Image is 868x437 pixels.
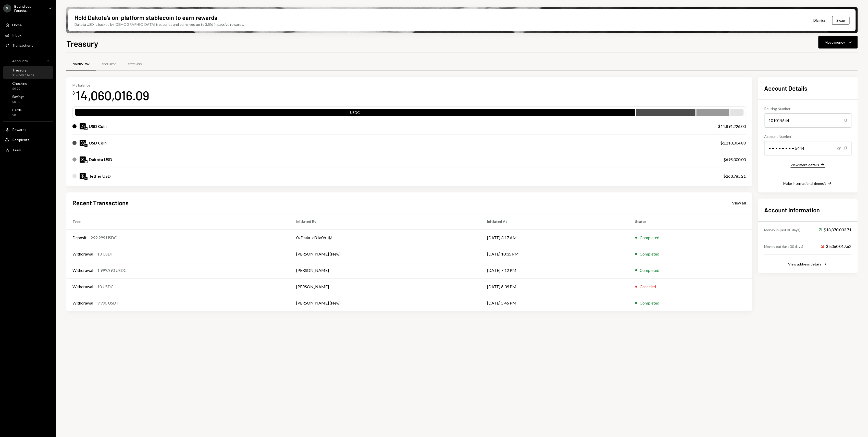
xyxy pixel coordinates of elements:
div: Account Number [764,134,852,139]
div: Make international deposit [784,181,826,186]
div: Security [102,62,116,67]
img: base-mainnet [84,160,88,163]
div: Move money [825,40,845,45]
div: 1,999,990 USDC [97,267,127,273]
a: Accounts [3,56,53,65]
td: [PERSON_NAME] [290,278,481,295]
div: Completed [640,300,660,306]
div: $14,060,016.09 [12,73,34,78]
div: $0.00 [12,87,27,91]
div: USD Coin [89,123,107,129]
div: Money out (last 30 days) [764,244,803,249]
div: Boundless Founda... [14,4,44,13]
div: $1,210,004.88 [721,140,746,146]
button: Swap [832,16,850,25]
div: Completed [640,251,660,257]
h2: Account Information [764,206,852,214]
a: Savings$0.00 [3,93,53,105]
a: Cards$0.00 [3,106,53,118]
a: Overview [66,58,96,71]
td: [DATE] 3:17 AM [481,229,629,246]
td: [PERSON_NAME] [290,262,481,278]
h2: Recent Transactions [72,199,129,207]
div: $263,785.21 [724,173,746,179]
div: Treasury [12,68,34,72]
td: [DATE] 10:35 PM [481,246,629,262]
img: ethereum-mainnet [84,144,88,147]
button: View address details [788,261,828,267]
div: $5,060,017.62 [821,243,852,249]
div: Rewards [12,127,26,132]
div: $18,870,033.71 [819,227,852,233]
img: DKUSD [80,156,86,163]
div: Settings [128,62,142,67]
div: • • • • • • • • 5444 [764,141,852,155]
div: Savings [12,94,24,99]
div: Routing Number [764,106,852,111]
a: Transactions [3,41,53,50]
div: 101019644 [764,113,852,128]
td: [DATE] 5:46 PM [481,295,629,311]
button: Dismiss [807,14,832,26]
th: Status [629,213,752,229]
div: Withdrawal [72,251,93,257]
div: Completed [640,267,660,273]
div: $695,000.00 [724,156,746,163]
div: $0.00 [12,113,22,117]
a: Rewards [3,125,53,134]
div: 299,999 USDC [91,235,117,241]
a: Checking$0.00 [3,80,53,92]
div: 10 USDC [97,284,114,290]
a: View all [732,200,746,205]
th: Initiated At [481,213,629,229]
img: USDT [80,173,86,179]
div: USD Coin [89,140,107,146]
div: Accounts [12,59,28,63]
div: Completed [640,235,660,241]
button: Move money [819,36,858,48]
div: Tether USD [89,173,111,179]
div: View more details [791,163,819,167]
div: 0xDa4a...d01a0b [296,235,326,241]
div: Dakota USD [89,156,112,163]
img: USDC [80,140,86,146]
th: Type [66,213,290,229]
div: Recipients [12,138,29,142]
td: [PERSON_NAME] (New) [290,246,481,262]
img: ethereum-mainnet [84,177,88,180]
div: B [3,4,11,13]
img: USDC [80,123,86,129]
td: [DATE] 7:12 PM [481,262,629,278]
div: Withdrawal [72,267,93,273]
h2: Account Details [764,84,852,92]
div: 9,990 USDT [97,300,119,306]
div: Deposit [72,235,86,241]
div: Transactions [12,43,33,47]
a: Recipients [3,135,53,144]
div: Withdrawal [72,284,93,290]
div: Checking [12,81,27,86]
div: Dakota USD is backed by [DEMOGRAPHIC_DATA] treasuries and earns you up to 3.5% in passive rewards. [75,22,244,27]
div: 10 USDT [97,251,113,257]
div: $ [72,90,75,95]
a: Settings [122,58,148,71]
a: Inbox [3,30,53,40]
div: Cards [12,108,22,112]
a: Treasury$14,060,016.09 [3,66,53,79]
div: 14,060,016.09 [76,87,149,103]
a: Security [96,58,122,71]
div: Home [12,23,22,27]
h1: Treasury [66,38,98,48]
div: Money in (last 30 days) [764,227,801,233]
div: Overview [72,62,90,67]
div: View address details [788,262,822,266]
div: Hold Dakota’s on-platform stablecoin to earn rewards [75,13,217,22]
div: USDC [75,110,635,117]
img: base-mainnet [84,127,88,130]
div: Inbox [12,33,21,37]
td: [DATE] 6:39 PM [481,278,629,295]
div: $11,891,226.00 [718,123,746,129]
a: Team [3,145,53,154]
div: Team [12,148,21,152]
